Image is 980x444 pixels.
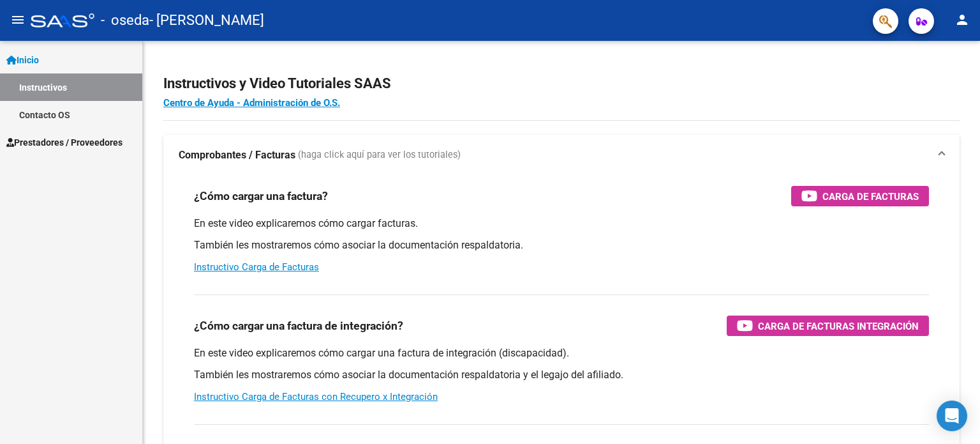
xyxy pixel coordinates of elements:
span: Carga de Facturas [822,188,919,204]
p: En este video explicaremos cómo cargar facturas. [194,217,929,231]
button: Carga de Facturas [791,186,929,206]
span: - oseda [101,6,149,34]
p: También les mostraremos cómo asociar la documentación respaldatoria. [194,238,929,252]
h3: ¿Cómo cargar una factura de integración? [194,317,403,335]
a: Instructivo Carga de Facturas [194,261,319,273]
div: Open Intercom Messenger [937,401,967,431]
p: En este video explicaremos cómo cargar una factura de integración (discapacidad). [194,346,929,360]
p: También les mostraremos cómo asociar la documentación respaldatoria y el legajo del afiliado. [194,368,929,382]
span: Inicio [6,53,39,67]
span: Prestadores / Proveedores [6,135,122,149]
strong: Comprobantes / Facturas [179,148,295,162]
mat-expansion-panel-header: Comprobantes / Facturas (haga click aquí para ver los tutoriales) [163,135,960,176]
span: Carga de Facturas Integración [758,318,919,334]
h3: ¿Cómo cargar una factura? [194,187,328,205]
span: (haga click aquí para ver los tutoriales) [298,148,461,162]
span: - [PERSON_NAME] [149,6,264,34]
h2: Instructivos y Video Tutoriales SAAS [163,72,960,96]
mat-icon: menu [10,12,26,27]
button: Carga de Facturas Integración [727,316,929,336]
a: Instructivo Carga de Facturas con Recupero x Integración [194,391,438,402]
mat-icon: person [954,12,970,27]
a: Centro de Ayuda - Administración de O.S. [163,97,340,109]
